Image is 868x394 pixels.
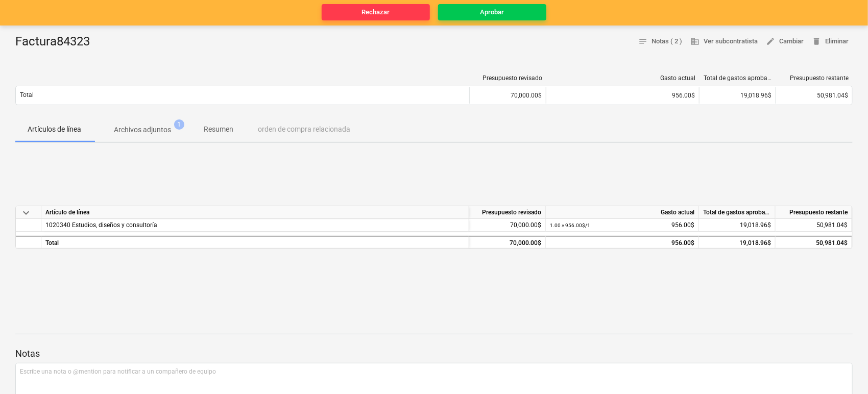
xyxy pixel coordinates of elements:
[699,87,776,104] div: 19,018.96$
[550,75,695,82] div: Gasto actual
[204,124,233,135] p: Resumen
[817,345,868,394] iframe: Chat Widget
[812,36,849,47] span: Eliminar
[438,4,546,20] button: Aprobar
[817,92,848,99] span: 50,981.04$
[41,206,469,219] div: Artículo de línea
[20,91,34,100] p: Total
[469,87,546,104] div: 70,000.00$
[776,236,852,249] div: 50,981.04$
[686,34,762,50] button: Ver subcontratista
[699,206,776,219] div: Total de gastos aprobados
[28,124,81,135] p: Artículos de línea
[808,34,853,50] button: Eliminar
[550,237,694,250] div: 956.00$
[780,75,849,82] div: Presupuesto restante
[638,36,682,47] span: Notas ( 2 )
[550,219,694,232] div: 956.00$
[474,75,542,82] div: Presupuesto revisado
[45,221,157,229] span: 1020340 Estudios, diseños y consultoría
[41,236,469,249] div: Total
[638,37,647,46] span: notes
[816,221,848,229] span: 50,981.04$
[740,221,771,229] span: 19,018.96$
[634,34,686,50] button: Notas ( 2 )
[766,37,775,46] span: edit
[766,36,804,47] span: Cambiar
[550,223,590,228] small: 1.00 × 956.00$ / 1
[114,125,171,135] p: Archivos adjuntos
[812,37,821,46] span: delete
[690,37,700,46] span: business
[362,7,390,18] div: Rechazar
[699,236,776,249] div: 19,018.96$
[469,236,546,249] div: 70,000.00$
[762,34,808,50] button: Cambiar
[704,75,772,82] div: Total de gastos aprobados
[776,206,852,219] div: Presupuesto restante
[15,34,98,50] div: Factura84323
[469,219,546,232] div: 70,000.00$
[550,92,695,99] div: 956.00$
[15,348,853,360] p: Notas
[20,207,32,219] span: keyboard_arrow_down
[469,206,546,219] div: Presupuesto revisado
[690,36,758,47] span: Ver subcontratista
[546,206,699,219] div: Gasto actual
[322,4,430,20] button: Rechazar
[174,119,184,130] span: 1
[480,7,504,18] div: Aprobar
